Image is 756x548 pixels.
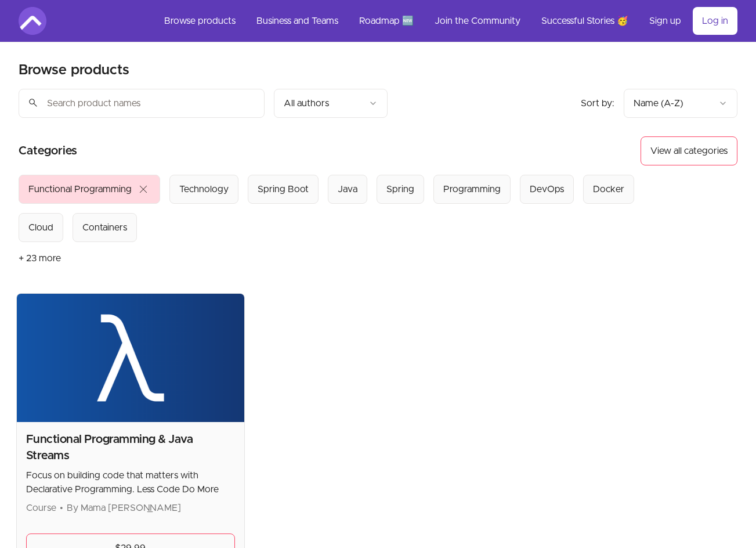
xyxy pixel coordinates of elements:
[258,182,309,196] div: Spring Boot
[179,182,229,196] div: Technology
[26,431,236,464] h2: Functional Programming & Java Streams
[67,503,181,513] span: By Mama [PERSON_NAME]
[641,136,737,165] button: View all categories
[693,7,737,35] a: Log in
[247,7,348,35] a: Business and Teams
[19,136,77,165] h2: Categories
[26,503,56,513] span: Course
[425,7,530,35] a: Join the Community
[28,221,53,235] div: Cloud
[17,294,245,422] img: Product image for Functional Programming & Java Streams
[60,503,63,513] span: •
[640,7,690,35] a: Sign up
[19,61,129,80] h2: Browse products
[593,182,624,196] div: Docker
[19,242,61,275] button: + 23 more
[136,182,150,196] span: close
[82,221,127,235] div: Containers
[443,182,501,196] div: Programming
[19,89,265,118] input: Search product names
[532,7,638,35] a: Successful Stories 🥳
[530,182,564,196] div: DevOps
[386,182,414,196] div: Spring
[581,99,614,108] span: Sort by:
[28,95,38,111] span: search
[350,7,423,35] a: Roadmap 🆕
[155,7,245,35] a: Browse products
[155,7,737,35] nav: Main
[28,182,132,196] div: Functional Programming
[26,468,236,496] p: Focus on building code that matters with Declarative Programming. Less Code Do More
[624,89,737,118] button: Product sort options
[19,7,46,35] img: Amigoscode logo
[338,182,357,196] div: Java
[274,89,388,118] button: Filter by author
